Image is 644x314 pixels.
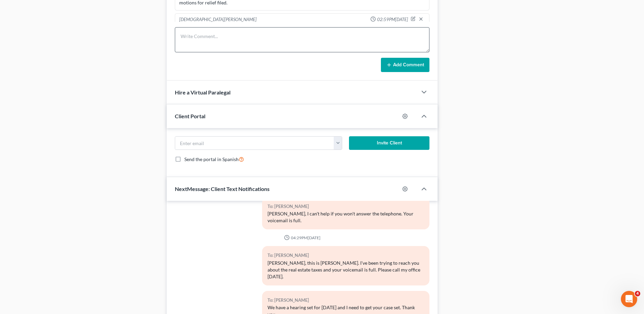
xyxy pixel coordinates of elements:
[268,296,424,304] div: To: [PERSON_NAME]
[175,235,429,241] div: 04:29PM[DATE]
[377,16,408,23] span: 02:59PM[DATE]
[268,251,424,259] div: To: [PERSON_NAME]
[349,136,429,150] button: Invite Client
[268,210,424,224] div: [PERSON_NAME], I can't help if you won't answer the telephone. Your voicemail is full.
[184,156,239,162] span: Send the portal in Spanish
[175,113,205,119] span: Client Portal
[179,16,257,23] div: [DEMOGRAPHIC_DATA][PERSON_NAME]
[175,137,334,150] input: Enter email
[621,291,637,307] iframe: Intercom live chat
[635,291,640,296] span: 4
[175,186,270,192] span: NextMessage: Client Text Notifications
[268,260,424,280] div: [PERSON_NAME], this is [PERSON_NAME]. I've been trying to reach you about the real estate taxes a...
[268,203,424,210] div: To: [PERSON_NAME]
[175,89,231,95] span: Hire a Virtual Paralegal
[381,58,429,72] button: Add Comment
